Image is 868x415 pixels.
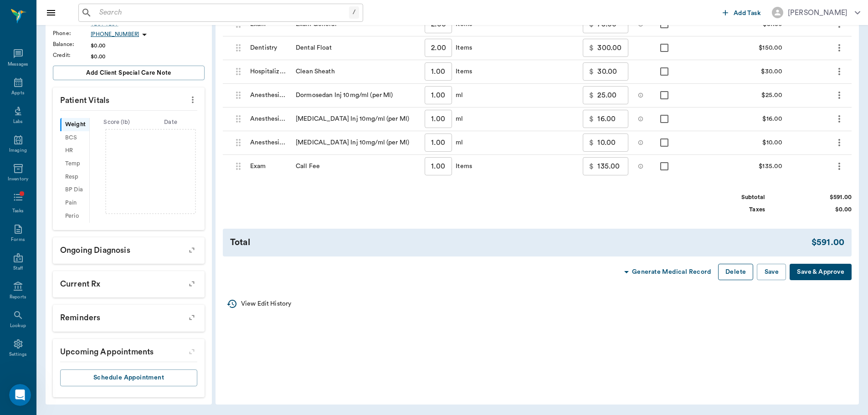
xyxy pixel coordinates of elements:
div: Items [452,162,472,171]
button: more [832,40,847,56]
iframe: Intercom live chat [9,384,31,406]
div: On Idexx - many of my sexes are still not transferring over. There is also not an option that I c... [33,35,175,90]
button: more [832,135,847,150]
div: Appts [11,90,24,97]
p: [PHONE_NUMBER] [91,31,139,38]
button: Generate Medical Record [617,264,714,281]
input: 0.00 [597,86,628,104]
h1: [PERSON_NAME] [44,5,103,11]
div: BCS [60,131,89,144]
div: Anesthesia, Sedatives, Tranquilizers [250,114,287,123]
p: Active [44,11,62,20]
div: Call Fee [291,155,420,179]
div: Hospitalization & Treatment [250,67,287,76]
input: 0.00 [597,62,628,81]
div: Items [452,67,472,76]
div: $10.00 [762,138,782,147]
button: Emoji picker [14,298,21,306]
div: Date [144,118,198,127]
div: $0.00 [783,205,852,214]
div: Coco says… [7,213,175,408]
button: Close drawer [42,4,60,22]
textarea: Message… [8,279,175,295]
p: Current Rx [53,271,205,294]
p: $ [589,161,594,172]
p: Ongoing diagnosis [53,237,205,260]
div: Temp [60,157,89,170]
div: Forms [11,236,25,243]
div: Score ( lb ) [90,118,144,127]
p: View Edit History [241,299,291,309]
button: message [636,112,646,126]
div: Staff [13,265,23,272]
div: [MEDICAL_DATA] Inj 10mg/ml (per Ml) [291,131,420,155]
div: Total [230,236,812,249]
div: BP Dia [60,184,89,197]
p: Upcoming appointments [53,339,205,362]
input: 0.00 [597,110,628,128]
div: Phone : [53,29,91,37]
button: Gif picker [29,298,36,306]
input: 0.00 [597,133,628,152]
div: $25.00 [761,91,782,100]
div: $16.00 [762,114,782,123]
div: Subtotal [697,193,765,202]
div: / [349,6,359,19]
div: Anesthesia, Sedatives, Tranquilizers [250,138,287,147]
div: ml [452,138,463,147]
button: Save & Approve [790,264,852,281]
div: Dental Float [291,36,420,60]
p: $ [589,113,594,124]
div: Dentistry [250,43,277,52]
div: Exam [250,162,266,171]
div: ml [452,114,463,123]
div: ml [452,91,463,100]
p: $ [589,90,594,101]
li: If you believe you’re experiencing an , please reply with the word to notify our support team and... [21,277,142,353]
input: 0.00 [597,39,628,57]
div: Settings [9,351,27,358]
div: [MEDICAL_DATA] Inj 10mg/ml (per Ml) [291,108,420,131]
div: On Idexx - many of my sexes are still not transferring over. There is also not an option that I c... [40,40,168,85]
div: Inventory [8,176,28,183]
div: Close [160,4,176,20]
span: Add client Special Care Note [86,68,171,78]
div: Perio [60,210,89,223]
div: Lookup [10,323,26,329]
button: Delete [718,264,753,281]
div: Another question - you all have AI scribe for a while (as beta) is this rolling out again as I ca... [40,156,168,200]
button: Add client Special Care Note [53,66,205,80]
div: Ok correction - some are actually now transferring at idexx - for some reason on the requisition ... [33,110,175,205]
button: message [636,136,646,149]
div: Labs [13,118,23,125]
div: $591.00 [783,193,852,202]
div: Imaging [9,147,27,154]
p: $ [589,137,594,148]
button: more [832,111,847,127]
div: Resp [60,170,89,184]
button: Start recording [58,298,65,306]
p: $ [589,66,594,77]
button: more [185,92,200,108]
p: Reminders [53,305,205,328]
button: Send a message… [156,295,171,309]
div: Taxes [697,205,765,214]
button: Home [143,4,160,21]
button: more [832,159,847,174]
img: Profile image for Lizbeth [26,5,41,20]
div: Clean Sheath [291,60,420,84]
div: Credit : [53,51,91,59]
p: Patient Vitals [53,87,205,110]
div: Brittany says… [7,35,175,97]
div: $30.00 [761,67,782,76]
div: $591.00 [812,236,844,249]
div: Weight [60,118,89,131]
button: Upload attachment [43,298,51,306]
div: $0.00 [91,41,205,50]
div: Our team is available [DATE] through [DATE], 9:00 AM to 5:00 PM CT. Outside of business hours, we... [15,219,142,272]
div: $150.00 [759,43,782,52]
button: Add Task [719,4,765,21]
div: Dormosedan Inj 10mg/ml (per Ml) [291,84,420,108]
p: $ [589,42,594,53]
button: more [832,87,847,103]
